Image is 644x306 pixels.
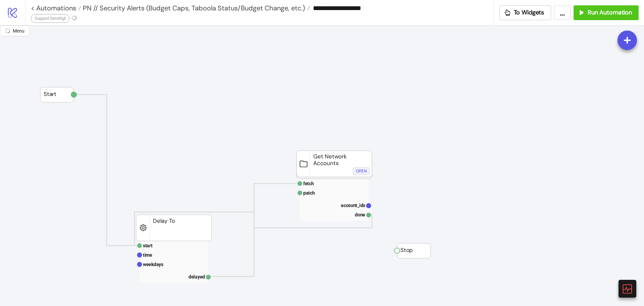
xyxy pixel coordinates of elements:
[143,252,152,258] text: time
[341,203,365,208] text: account_ids
[353,167,370,175] button: Open
[303,190,315,196] text: patch
[514,9,544,16] span: To Widgets
[554,5,571,20] button: ...
[574,5,639,20] button: Run Automation
[31,5,81,11] a: < Automations
[13,28,24,34] span: Menu
[31,14,69,23] div: Support benötigt
[143,262,163,267] text: weekdays
[81,5,310,11] a: PN // Security Alerts (Budget Caps, Taboola Status/Budget Change, etc.)
[303,181,314,186] text: fetch
[499,5,551,20] button: To Widgets
[5,29,10,33] span: radius-bottomright
[356,167,367,175] div: Open
[143,243,153,248] text: start
[81,4,305,12] span: PN // Security Alerts (Budget Caps, Taboola Status/Budget Change, etc.)
[588,9,632,16] span: Run Automation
